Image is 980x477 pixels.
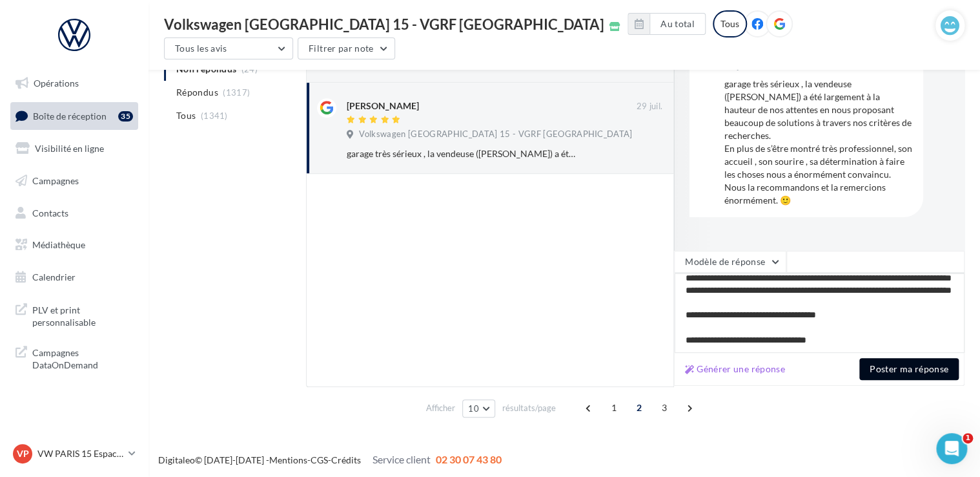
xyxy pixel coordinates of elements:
span: Calendrier [32,271,76,282]
span: Tous [176,109,196,122]
a: Boîte de réception35 [8,102,141,130]
a: Digitaleo [158,454,195,465]
span: 3 [654,397,675,418]
span: Campagnes [32,175,79,186]
span: (1317) [223,87,250,98]
span: Volkswagen [GEOGRAPHIC_DATA] 15 - VGRF [GEOGRAPHIC_DATA] [164,17,604,32]
button: Poster ma réponse [859,358,959,380]
a: Crédits [331,454,361,465]
a: CGS [311,454,328,465]
p: VW PARIS 15 Espace Suffren [37,447,123,460]
div: Tous [713,10,747,37]
span: PLV et print personnalisable [32,301,133,329]
span: Boîte de réception [33,110,107,121]
div: garage très sérieux , la vendeuse ([PERSON_NAME]) a été largement à la hauteur de nos attentes en... [724,78,913,207]
span: Service client [373,453,431,465]
a: PLV et print personnalisable [8,296,141,334]
button: Modèle de réponse [674,251,786,273]
span: Tous les avis [175,43,227,54]
div: [PERSON_NAME] [347,100,419,112]
button: Générer une réponse [680,361,790,377]
span: 2 [629,397,649,418]
a: Campagnes [8,167,141,195]
span: 02 30 07 43 80 [436,453,502,465]
div: garage très sérieux , la vendeuse ([PERSON_NAME]) a été largement à la hauteur de nos attentes en... [347,147,578,160]
div: 35 [118,111,133,122]
span: Campagnes DataOnDemand [32,344,133,372]
button: Au total [628,13,706,35]
span: Volkswagen [GEOGRAPHIC_DATA] 15 - VGRF [GEOGRAPHIC_DATA] [359,129,632,140]
span: résultats/page [502,402,556,414]
button: Tous les avis [164,37,293,59]
a: Contacts [8,200,141,227]
span: 1 [963,433,973,443]
span: Médiathèque [32,239,85,250]
span: Contacts [32,207,68,218]
span: 29 juil. [636,101,662,112]
span: Opérations [34,78,79,89]
span: VP [17,447,29,460]
a: VP VW PARIS 15 Espace Suffren [10,441,138,466]
iframe: Intercom live chat [936,433,967,464]
a: Campagnes DataOnDemand [8,339,141,377]
span: 1 [604,397,624,418]
span: 10 [468,403,479,414]
span: © [DATE]-[DATE] - - - [158,454,502,465]
a: Calendrier [8,264,141,291]
button: Filtrer par note [298,37,395,59]
a: Médiathèque [8,231,141,259]
a: Mentions [269,454,307,465]
button: Au total [649,13,706,35]
span: Répondus [176,86,218,99]
span: (1341) [201,111,228,121]
a: Visibilité en ligne [8,135,141,162]
button: 10 [462,399,495,418]
span: Afficher [426,402,455,414]
a: Opérations [8,70,141,97]
span: Visibilité en ligne [35,143,104,154]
